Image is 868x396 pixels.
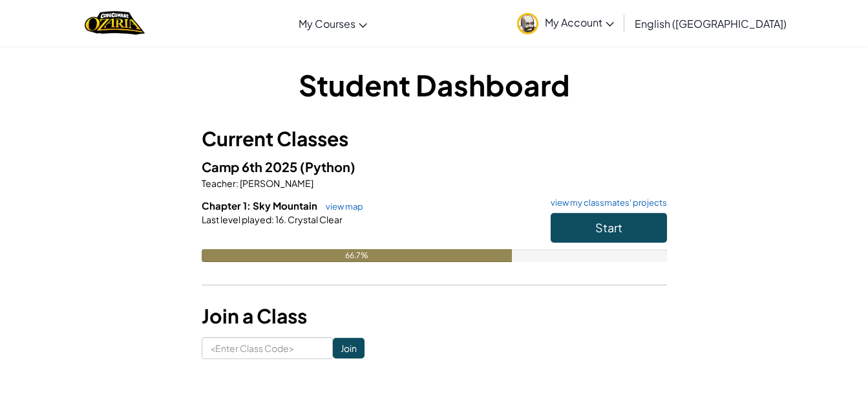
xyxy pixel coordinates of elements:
[202,214,271,225] span: Last level played
[628,6,793,41] a: English ([GEOGRAPHIC_DATA])
[299,17,355,30] span: My Courses
[545,16,614,29] span: My Account
[236,177,238,189] span: :
[286,214,343,225] span: Crystal Clear
[85,10,145,36] a: Ozaria by CodeCombat logo
[292,6,374,41] a: My Courses
[274,214,286,225] span: 16.
[202,177,236,189] span: Teacher
[202,249,512,262] div: 66.7%
[300,159,355,175] span: (Python)
[202,302,667,331] h3: Join a Class
[595,220,622,235] span: Start
[333,338,365,358] input: Join
[202,159,300,175] span: Camp 6th 2025
[85,10,145,36] img: Home
[544,199,667,207] a: view my classmates' projects
[635,17,787,30] span: English ([GEOGRAPHIC_DATA])
[202,199,319,212] span: Chapter 1: Sky Mountain
[319,201,363,212] a: view map
[202,65,667,105] h1: Student Dashboard
[517,13,538,34] img: avatar
[271,214,274,225] span: :
[238,177,313,189] span: [PERSON_NAME]
[551,213,667,243] button: Start
[202,124,667,153] h3: Current Classes
[511,3,620,43] a: My Account
[202,337,333,359] input: <Enter Class Code>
